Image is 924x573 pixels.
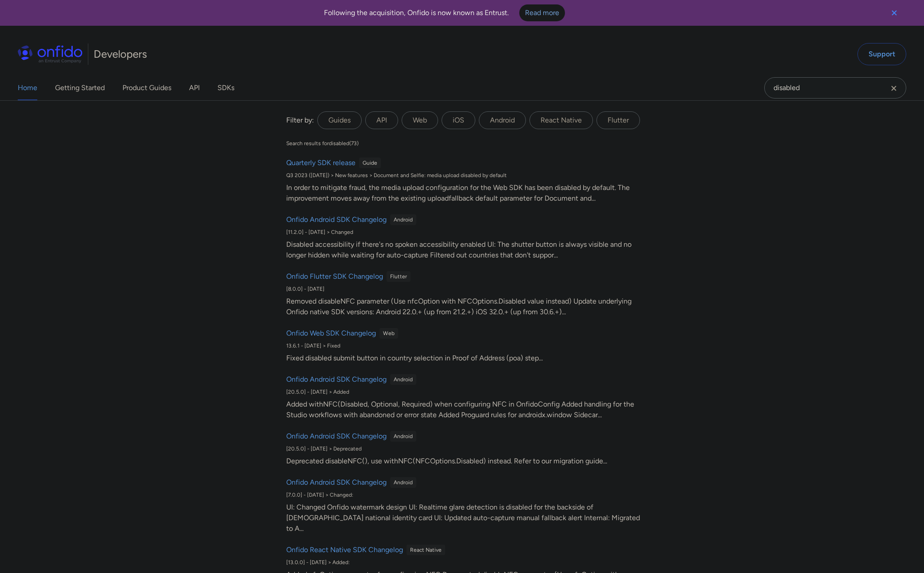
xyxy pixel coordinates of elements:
a: Onfido Android SDK ChangelogAndroid[11.2.0] - [DATE] > ChangedDisabled accessibility if there's n... [283,211,648,264]
div: React Native [407,545,445,555]
div: [11.2.0] - [DATE] > Changed [286,229,645,236]
div: Filter by: [286,115,314,126]
a: Onfido Flutter SDK ChangelogFlutter[8.0.0] - [DATE]Removed disableNFC parameter (Use nfcOption wi... [283,268,648,321]
a: Read more [519,4,565,21]
a: Onfido Android SDK ChangelogAndroid[20.5.0] - [DATE] > AddedAdded withNFC(Disabled, Optional, Req... [283,371,648,424]
img: Onfido Logo [18,45,83,63]
a: Onfido Android SDK ChangelogAndroid[7.0.0] - [DATE] > Changed:UI: Changed Onfido watermark design... [283,474,648,537]
div: Android [390,431,416,442]
a: Getting Started [55,75,105,100]
div: Guide [359,158,381,168]
a: API [189,75,200,100]
label: iOS [442,111,475,129]
div: Android [390,214,416,225]
input: Onfido search input field [764,77,906,99]
div: Following the acquisition, Onfido is now known as Entrust. [11,4,878,21]
svg: Clear search field button [888,83,899,94]
div: Android [390,374,416,385]
div: [20.5.0] - [DATE] > Deprecated [286,445,645,452]
div: Removed disableNFC parameter (Use nfcOption with NFCOptions.Disabled value instead) Update underl... [286,296,645,317]
h6: Onfido Android SDK Changelog [286,214,387,225]
div: Web [379,328,398,339]
a: Product Guides [122,75,171,100]
div: [8.0.0] - [DATE] [286,285,645,292]
div: Q3 2023 ([DATE]) > New features > Document and Selfie: media upload disabled by default [286,172,645,179]
a: Onfido Web SDK ChangelogWeb13.6.1 - [DATE] > FixedFixed disabled submit button in country selecti... [283,324,648,367]
div: [20.5.0] - [DATE] > Added [286,388,645,395]
div: Flutter [387,271,411,282]
h6: Onfido React Native SDK Changelog [286,545,403,555]
a: Home [18,75,37,100]
div: Fixed disabled submit button in country selection in Proof of Address (poa) step ... [286,353,645,364]
label: Web [402,111,438,129]
h6: Onfido Flutter SDK Changelog [286,271,383,282]
svg: Close banner [889,8,900,18]
div: Android [390,477,416,488]
div: 13.6.1 - [DATE] > Fixed [286,342,645,349]
div: Search results for disabled ( 73 ) [286,140,359,147]
label: React Native [529,111,593,129]
label: Flutter [596,111,640,129]
label: API [365,111,398,129]
div: Deprecated disableNFC(), use withNFC(NFCOptions.Disabled) instead. Refer to our migration guide ... [286,456,645,466]
label: Guides [317,111,362,129]
div: Disabled accessibility if there's no spoken accessibility enabled UI: The shutter button is alway... [286,239,645,261]
h6: Onfido Android SDK Changelog [286,431,387,442]
div: In order to mitigate fraud, the media upload configuration for the Web SDK has been disabled by d... [286,182,645,204]
div: Added withNFC(Disabled, Optional, Required) when configuring NFC in OnfidoConfig Added handling f... [286,399,645,420]
a: Support [857,43,906,65]
div: UI: Changed Onfido watermark design UI: Realtime glare detection is disabled for the backside of ... [286,502,645,534]
a: SDKs [217,75,234,100]
h1: Developers [94,47,147,61]
a: Quarterly SDK releaseGuideQ3 2023 ([DATE]) > New features > Document and Selfie: media upload dis... [283,154,648,207]
div: [13.0.0] - [DATE] > Added: [286,559,645,566]
a: Onfido Android SDK ChangelogAndroid[20.5.0] - [DATE] > DeprecatedDeprecated disableNFC(), use wit... [283,427,648,470]
h6: Onfido Web SDK Changelog [286,328,376,339]
button: Close banner [878,2,911,24]
div: [7.0.0] - [DATE] > Changed: [286,491,645,498]
h6: Onfido Android SDK Changelog [286,477,387,488]
h6: Quarterly SDK release [286,158,355,168]
label: Android [479,111,526,129]
h6: Onfido Android SDK Changelog [286,374,387,385]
